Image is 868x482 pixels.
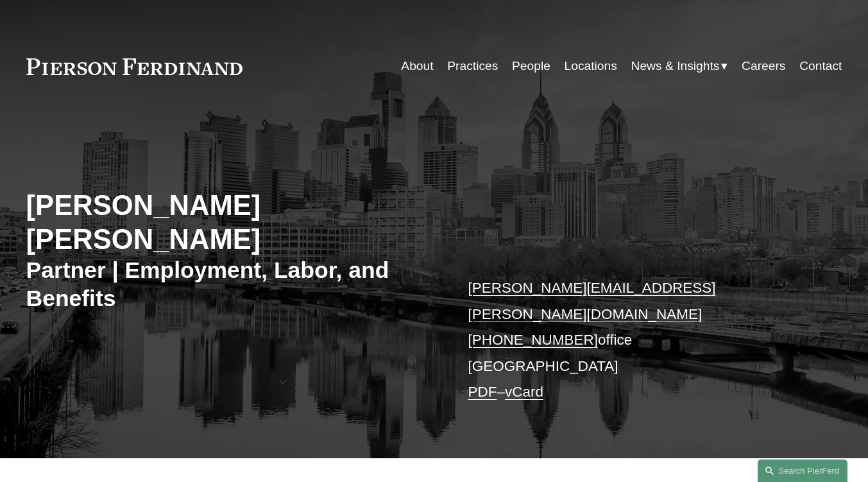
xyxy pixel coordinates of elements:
a: [PERSON_NAME][EMAIL_ADDRESS][PERSON_NAME][DOMAIN_NAME] [468,280,716,322]
p: office [GEOGRAPHIC_DATA] – [468,275,808,405]
a: Contact [799,54,842,78]
span: News & Insights [631,55,720,78]
h2: [PERSON_NAME] [PERSON_NAME] [26,189,434,257]
a: Careers [742,54,785,78]
a: People [512,54,550,78]
a: folder dropdown [631,54,728,78]
a: Locations [565,54,617,78]
a: Search this site [758,460,847,482]
a: [PHONE_NUMBER] [468,332,598,348]
a: PDF [468,384,497,400]
a: About [401,54,433,78]
a: Practices [447,54,498,78]
a: vCard [505,384,543,400]
h3: Partner | Employment, Labor, and Benefits [26,257,434,313]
